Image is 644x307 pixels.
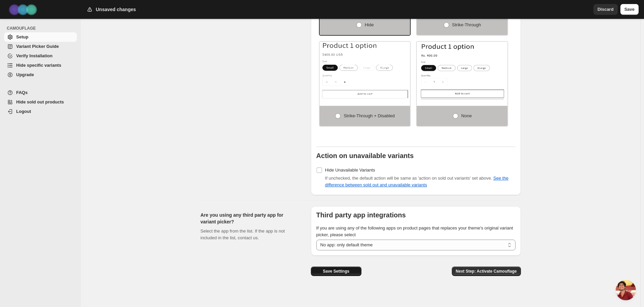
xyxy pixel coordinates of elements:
b: Third party app integrations [316,211,406,219]
span: Strike-through [452,22,481,27]
span: Setup [16,34,28,39]
img: None [417,42,507,99]
button: Save Settings [311,267,361,276]
span: Next Step: Activate Camouflage [456,269,517,274]
a: Logout [4,107,77,116]
span: If unchecked, the default action will be same as 'action on sold out variants' set above. [325,176,508,187]
span: If you are using any of the following apps on product pages that replaces your theme's original v... [316,225,513,237]
span: Upgrade [16,72,34,77]
span: Logout [16,109,31,114]
span: Discard [597,6,614,13]
span: None [461,113,472,118]
span: Strike-through + Disabled [344,113,394,118]
span: Save Settings [323,269,349,274]
button: Save [620,4,639,15]
span: Hide Unavailable Variants [325,167,375,173]
span: Verify Installation [16,53,53,58]
a: Variant Picker Guide [4,42,77,51]
span: Hide [365,22,374,27]
h2: Are you using any third party app for variant picker? [201,212,300,225]
span: Variant Picker Guide [16,44,59,49]
b: Action on unavailable variants [316,152,414,159]
span: Save [624,6,635,13]
span: FAQs [16,90,28,95]
a: FAQs [4,88,77,97]
span: Hide specific variants [16,63,61,68]
a: Upgrade [4,70,77,80]
span: CAMOUFLAGE [7,26,78,31]
a: Hide sold out products [4,97,77,107]
span: Select the app from the list. If the app is not included in the list, contact us. [201,228,285,240]
button: Next Step: Activate Camouflage [452,267,521,276]
a: Hide specific variants [4,61,77,70]
img: Strike-through + Disabled [320,42,410,99]
a: Verify Installation [4,51,77,61]
div: Open chat [616,280,636,300]
h2: Unsaved changes [96,6,136,13]
span: Hide sold out products [16,99,64,104]
a: Setup [4,32,77,42]
button: Discard [593,4,618,15]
